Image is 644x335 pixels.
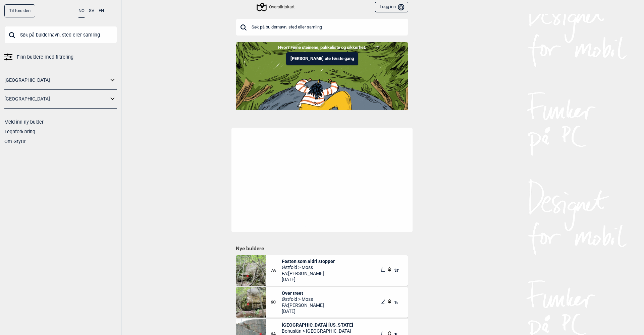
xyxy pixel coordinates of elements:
span: Østfold > Moss [282,264,335,270]
a: Til forsiden [4,4,35,17]
a: Finn buldere med filtrering [4,52,117,62]
span: Over treet [282,290,324,296]
button: Logg inn [375,2,408,13]
span: Finn buldere med filtrering [17,52,73,62]
span: Østfold > Moss [282,296,324,302]
input: Søk på buldernavn, sted eller samling [4,26,117,44]
a: Meld inn ny bulder [4,119,44,125]
img: Over treet [236,287,266,318]
button: SV [89,4,94,17]
h1: Nye buldere [236,245,408,252]
a: [GEOGRAPHIC_DATA] [4,94,108,104]
span: 6C [271,299,282,305]
img: Indoor to outdoor [236,42,408,110]
span: Bohuslän > [GEOGRAPHIC_DATA] [282,328,353,334]
span: FA: [PERSON_NAME] [282,302,324,308]
span: [DATE] [282,308,324,314]
input: Søk på buldernavn, sted eller samling [236,18,408,36]
button: NO [78,4,85,18]
p: Hvor? Finne steinene, pakkeliste og sikkerhet. [5,44,639,51]
div: Over treet6COver treetØstfold > MossFA:[PERSON_NAME][DATE] [236,287,408,318]
button: EN [99,4,104,17]
div: Oversiktskart [258,3,294,11]
a: [GEOGRAPHIC_DATA] [4,75,108,85]
span: [GEOGRAPHIC_DATA] [US_STATE] [282,322,353,328]
span: [DATE] [282,276,335,282]
a: Om Gryttr [4,139,26,144]
div: Festen som aldri stopper7AFesten som aldri stopperØstfold > MossFA:[PERSON_NAME][DATE] [236,255,408,286]
span: FA: [PERSON_NAME] [282,270,335,276]
span: 7A [271,268,282,273]
img: Festen som aldri stopper [236,255,266,286]
button: [PERSON_NAME] ute første gang [286,52,358,65]
a: Tegnforklaring [4,129,35,134]
span: Festen som aldri stopper [282,258,335,264]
